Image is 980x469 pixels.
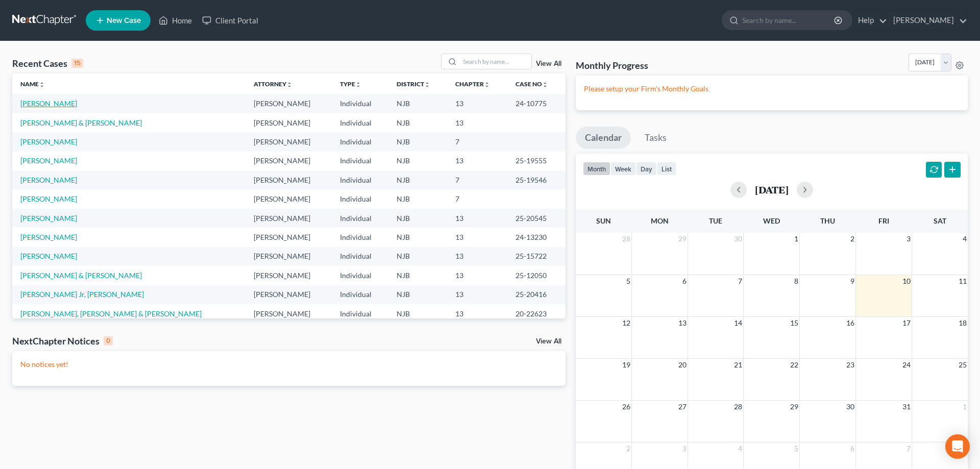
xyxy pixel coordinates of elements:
a: [PERSON_NAME] Jr, [PERSON_NAME] [20,290,144,299]
span: 4 [962,233,968,245]
td: 20-22623 [507,304,565,323]
td: [PERSON_NAME] [246,113,332,132]
td: [PERSON_NAME] [246,209,332,228]
a: [PERSON_NAME] [20,156,77,165]
button: day [636,162,657,176]
td: Individual [332,304,388,323]
h3: Monthly Progress [576,59,648,71]
i: unfold_more [39,82,45,88]
td: NJB [388,209,448,228]
td: Individual [332,113,388,132]
a: [PERSON_NAME] [20,233,77,241]
td: Individual [332,94,388,113]
span: 16 [845,317,855,329]
td: 25-15722 [507,247,565,266]
span: 6 [849,442,855,455]
div: Open Intercom Messenger [945,434,970,459]
span: 29 [677,233,688,245]
td: Individual [332,170,388,189]
td: Individual [332,132,388,151]
span: 25 [958,359,968,371]
td: NJB [388,285,448,304]
span: 26 [621,401,631,413]
span: 12 [621,317,631,329]
a: [PERSON_NAME] & [PERSON_NAME] [20,118,142,127]
span: 20 [677,359,688,371]
td: [PERSON_NAME] [246,285,332,304]
span: 19 [621,359,631,371]
span: 13 [677,317,688,329]
td: 25-12050 [507,266,565,285]
td: NJB [388,247,448,266]
a: [PERSON_NAME] [20,214,77,223]
td: NJB [388,170,448,189]
td: NJB [388,228,448,246]
span: 17 [901,317,912,329]
span: 23 [845,359,855,371]
p: No notices yet! [20,359,557,369]
td: 25-19555 [507,152,565,170]
td: 7 [447,170,507,189]
span: 1 [793,233,799,245]
input: Search by name... [460,54,531,69]
span: Sat [934,216,946,225]
a: View All [536,60,561,67]
a: Help [853,11,887,30]
span: Thu [820,216,835,225]
span: Fri [878,216,889,225]
a: [PERSON_NAME] [20,252,77,260]
td: [PERSON_NAME] [246,170,332,189]
span: 9 [849,275,855,287]
td: 13 [447,266,507,285]
span: 18 [958,317,968,329]
td: [PERSON_NAME] [246,228,332,246]
td: 13 [447,304,507,323]
td: Individual [332,285,388,304]
a: Calendar [576,127,631,149]
span: 24 [901,359,912,371]
a: Client Portal [197,11,263,30]
td: 13 [447,209,507,228]
span: 5 [625,275,631,287]
td: Individual [332,228,388,246]
span: 5 [793,442,799,455]
a: Nameunfold_more [20,80,45,88]
span: 28 [621,233,631,245]
button: list [657,162,676,176]
a: Attorneyunfold_more [254,80,292,88]
td: Individual [332,189,388,208]
span: 8 [793,275,799,287]
p: Please setup your Firm's Monthly Goals [584,84,960,94]
span: 2 [849,233,855,245]
a: [PERSON_NAME] [20,99,77,108]
td: 25-19546 [507,170,565,189]
span: 6 [681,275,688,287]
a: [PERSON_NAME] [20,176,77,184]
td: 25-20416 [507,285,565,304]
a: Home [154,11,197,30]
td: 13 [447,247,507,266]
span: 14 [733,317,743,329]
i: unfold_more [542,82,548,88]
td: NJB [388,132,448,151]
td: 13 [447,94,507,113]
span: 10 [901,275,912,287]
td: 13 [447,152,507,170]
a: [PERSON_NAME] [20,137,77,146]
td: 25-20545 [507,209,565,228]
td: NJB [388,189,448,208]
a: [PERSON_NAME] [888,11,967,30]
a: Typeunfold_more [340,80,361,88]
td: 7 [447,189,507,208]
td: NJB [388,113,448,132]
a: Chapterunfold_more [455,80,490,88]
i: unfold_more [286,82,292,88]
h2: [DATE] [755,184,789,195]
a: [PERSON_NAME] [20,194,77,203]
td: 13 [447,285,507,304]
a: [PERSON_NAME], [PERSON_NAME] & [PERSON_NAME] [20,309,202,318]
td: Individual [332,247,388,266]
span: 27 [677,401,688,413]
span: 4 [737,442,743,455]
span: 30 [845,401,855,413]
